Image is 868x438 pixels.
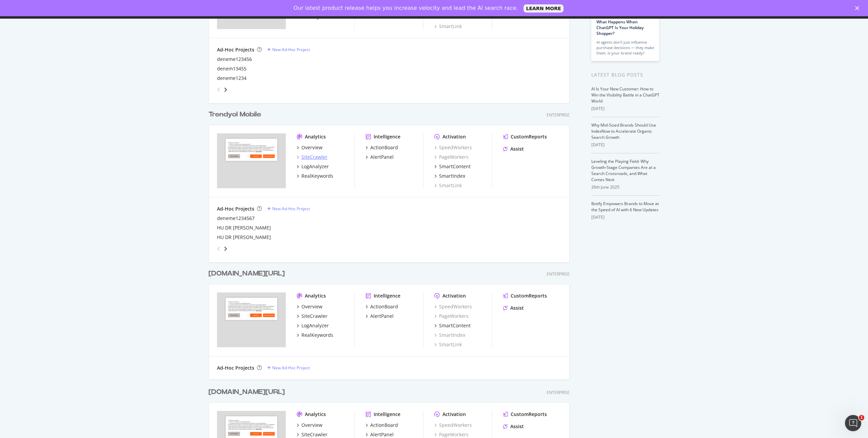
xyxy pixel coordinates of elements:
a: AI Is Your New Customer: How to Win the Visibility Battle in a ChatGPT World [591,86,659,104]
div: Analytics [305,292,326,299]
a: CustomReports [503,292,547,299]
a: New Ad-Hoc Project [267,47,310,52]
div: 26th June 2025 [591,184,659,190]
a: ActionBoard [366,303,398,310]
div: SmartLink [434,341,462,348]
a: Trendyol Mobile [209,110,264,119]
div: Enterprise [547,112,570,118]
img: trendyol.com [217,133,286,188]
div: SmartContent [439,163,471,170]
a: AlertPanel [366,313,394,320]
a: SiteCrawler [297,154,328,160]
a: SmartIndex [434,332,465,338]
div: SiteCrawler [301,313,328,320]
a: SiteCrawler [297,313,328,320]
div: Assist [510,423,524,430]
a: PageWorkers [434,431,469,438]
div: angle-right [223,86,228,93]
a: AlertPanel [366,154,394,160]
a: HU DR [PERSON_NAME] [217,224,271,231]
a: LogAnalyzer [297,163,329,170]
div: Intelligence [374,292,400,299]
a: LEARN MORE [524,4,564,13]
div: CustomReports [511,133,547,140]
div: New Ad-Hoc Project [272,206,310,212]
div: [DOMAIN_NAME][URL] [209,387,285,397]
div: ActionBoard [370,303,398,310]
div: Our latest product release helps you increase velocity and lead the AI search race. [294,5,518,12]
div: AlertPanel [370,431,394,438]
div: Activation [442,292,466,299]
a: SmartLink [434,23,462,30]
a: deneme1234 [217,75,246,82]
div: angle-left [214,84,223,95]
div: Analytics [305,411,326,418]
a: What Happens When ChatGPT Is Your Holiday Shopper? [596,19,644,36]
div: LogAnalyzer [301,322,329,329]
div: Analytics [305,133,326,140]
a: SpeedWorkers [434,422,472,429]
a: CustomReports [503,133,547,140]
div: Enterprise [547,271,570,277]
a: PageWorkers [434,313,469,320]
div: [DATE] [591,214,659,220]
div: Activation [442,133,466,140]
a: [DOMAIN_NAME][URL] [209,269,288,279]
div: RealKeywords [301,173,333,179]
div: SmartIndex [439,173,465,179]
a: SmartContent [434,163,471,170]
span: 1 [859,415,864,420]
div: angle-right [223,245,228,252]
a: CustomReports [503,411,547,418]
a: SmartContent [434,322,471,329]
div: Activation [442,411,466,418]
a: Assist [503,305,524,311]
div: Intelligence [374,133,400,140]
a: SpeedWorkers [434,144,472,151]
div: ActionBoard [370,422,398,429]
a: ActionBoard [366,144,398,151]
div: SiteCrawler [301,154,328,160]
div: AlertPanel [370,313,394,320]
a: Botify Empowers Brands to Move at the Speed of AI with 6 New Updates [591,201,659,213]
div: Ad-Hoc Projects [217,365,254,371]
a: Why Mid-Sized Brands Should Use IndexNow to Accelerate Organic Search Growth [591,122,656,140]
div: Latest Blog Posts [591,71,659,79]
img: trendyol.com/ro [217,292,286,347]
div: Enterprise [547,390,570,395]
a: deneme123456 [217,56,252,63]
a: denem13455 [217,65,246,72]
div: Trendyol Mobile [209,110,261,119]
div: Overview [301,422,322,429]
a: SmartLink [434,182,462,189]
div: ActionBoard [370,144,398,151]
div: CustomReports [511,411,547,418]
a: Overview [297,144,322,151]
a: Overview [297,303,322,310]
a: HU DR [PERSON_NAME] [217,234,271,241]
div: Ad-Hoc Projects [217,205,254,212]
div: Assist [510,305,524,311]
div: Overview [301,144,322,151]
div: AI agents don’t just influence purchase decisions — they make them. Is your brand ready? [596,40,654,56]
div: [DOMAIN_NAME][URL] [209,269,285,279]
div: Close [855,6,862,10]
a: RealKeywords [297,173,333,179]
div: SmartContent [439,322,471,329]
a: Overview [297,422,322,429]
a: SpeedWorkers [434,303,472,310]
a: PageWorkers [434,154,469,160]
div: AlertPanel [370,154,394,160]
a: deneme1234567 [217,215,255,222]
a: New Ad-Hoc Project [267,206,310,212]
div: New Ad-Hoc Project [272,47,310,52]
div: Ad-Hoc Projects [217,46,254,53]
div: [DATE] [591,106,659,112]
